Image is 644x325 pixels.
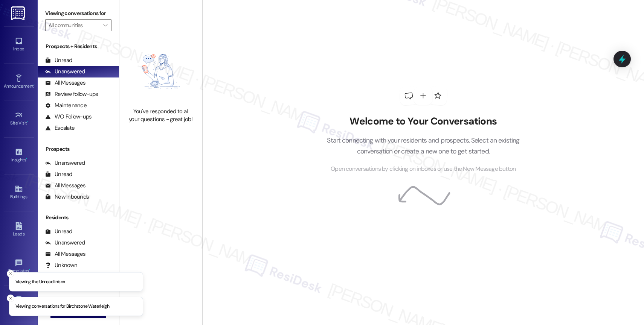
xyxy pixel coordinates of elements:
button: Close toast [7,270,14,277]
div: New Inbounds [45,193,89,201]
div: All Messages [45,79,85,87]
div: Unanswered [45,159,85,167]
button: Close toast [7,295,14,302]
div: Escalate [45,124,75,132]
span: • [34,82,35,88]
input: All communities [49,19,99,31]
div: All Messages [45,182,85,190]
span: Open conversations by clicking on inboxes or use the New Message button [331,164,516,174]
div: Unread [45,56,72,64]
div: Prospects [38,145,119,153]
div: Maintenance [45,102,87,109]
div: Unanswered [45,68,85,76]
div: You've responded to all your questions - great job! [128,108,194,124]
a: Site Visit • [4,109,34,129]
p: Viewing the Unread inbox [15,278,65,285]
a: Templates • [4,257,34,277]
label: Viewing conversations for [45,8,111,19]
span: • [26,156,27,161]
p: Start connecting with your residents and prospects. Select an existing conversation or create a n... [316,135,531,156]
i:  [103,22,107,28]
a: Inbox [4,35,34,55]
div: Prospects + Residents [38,43,119,50]
div: Unanswered [45,239,85,247]
div: All Messages [45,250,85,258]
a: Account [4,293,34,314]
h2: Welcome to Your Conversations [316,115,531,128]
div: Residents [38,214,119,222]
div: Unread [45,170,72,178]
a: Buildings [4,182,34,203]
img: empty-state [128,39,194,104]
p: Viewing conversations for Birchstone Waterleigh [15,303,109,310]
div: WO Follow-ups [45,113,92,121]
a: Insights • [4,146,34,166]
div: Unknown [45,261,77,269]
div: Review follow-ups [45,90,98,98]
span: • [27,119,28,125]
a: Leads [4,220,34,240]
img: ResiDesk Logo [11,6,26,20]
div: Unread [45,228,72,235]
